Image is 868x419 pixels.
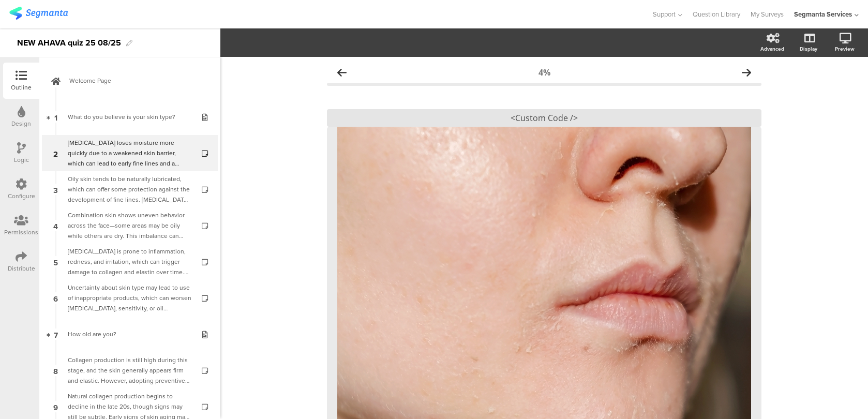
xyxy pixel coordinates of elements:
[14,155,29,164] div: Logic
[835,45,855,53] div: Preview
[42,244,218,280] a: 5 [MEDICAL_DATA] is prone to inflammation, redness, and irritation, which can trigger damage to c...
[68,138,191,169] div: Dry skin loses moisture more quickly due to a weakened skin barrier, which can lead to early fine...
[68,246,191,277] div: Sensitive skin is prone to inflammation, redness, and irritation, which can trigger damage to col...
[538,67,550,78] div: 4%
[800,45,817,53] div: Display
[327,109,761,127] div: <Custom Code />
[54,111,57,123] span: 1
[53,365,58,376] span: 8
[42,99,218,135] a: 1 What do you believe is your skin type?
[17,35,121,51] div: NEW AHAVA quiz 25 08/25
[42,171,218,207] a: 3 Oily skin tends to be naturally lubricated, which can offer some protection against the develop...
[68,112,191,122] div: What do you believe is your skin type?
[53,401,58,412] span: 9
[42,316,218,352] a: 7 How old are you?
[8,191,35,201] div: Configure
[11,83,32,92] div: Outline
[9,7,68,20] img: segmanta logo
[69,76,202,86] span: Welcome Page
[42,207,218,244] a: 4 Combination skin shows uneven behavior across the face—some areas may be oily while others are ...
[4,228,38,237] div: Permissions
[42,63,218,99] a: Welcome Page
[53,292,58,304] span: 6
[42,352,218,388] a: 8 Collagen production is still high during this stage, and the skin generally appears firm and el...
[53,256,58,267] span: 5
[53,147,58,159] span: 2
[760,45,784,53] div: Advanced
[42,135,218,171] a: 2 [MEDICAL_DATA] loses moisture more quickly due to a weakened skin barrier, which can lead to ea...
[68,282,191,313] div: Uncertainty about skin type may lead to use of inappropriate products, which can worsen dryness, ...
[68,174,191,205] div: Oily skin tends to be naturally lubricated, which can offer some protection against the developme...
[54,328,58,340] span: 7
[68,355,191,386] div: Collagen production is still high during this stage, and the skin generally appears firm and elas...
[42,280,218,316] a: 6 Uncertainty about skin type may lead to use of inappropriate products, which can worsen [MEDICA...
[53,220,58,231] span: 4
[11,119,31,128] div: Design
[53,184,58,195] span: 3
[8,264,35,273] div: Distribute
[653,9,676,19] span: Support
[68,210,191,241] div: Combination skin shows uneven behavior across the face—some areas may be oily while others are dr...
[794,9,852,19] div: Segmanta Services
[68,329,191,339] div: How old are you?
